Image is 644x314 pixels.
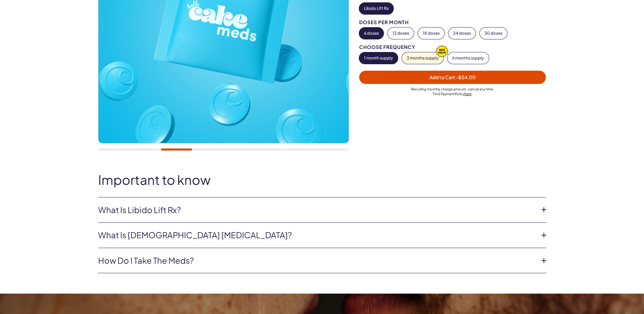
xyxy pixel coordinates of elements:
[359,87,546,96] div: Recurring monthly charge amount , cancel any time. Policy .
[98,255,535,266] a: How do I take the meds?
[429,74,476,80] span: Add to Cart
[98,229,535,241] a: What is [DEMOGRAPHIC_DATA] [MEDICAL_DATA]?
[448,28,476,39] button: 24 doses
[447,52,489,64] button: 6 months supply
[464,92,472,96] a: here
[98,204,535,216] a: What is Libido Lift Rx?
[359,71,546,84] button: Add to Cart -$54.00
[359,3,393,14] button: Libido Lift Rx
[418,28,444,39] button: 18 doses
[402,52,443,64] button: 3 months supply
[456,74,476,80] span: - $54.00
[480,28,507,39] button: 30 doses
[433,92,455,96] span: Find Payment
[359,20,546,25] div: Doses per Month
[359,52,398,64] button: 1 month supply
[359,45,546,50] div: Choose Frequency
[388,28,414,39] button: 12 doses
[359,28,384,39] button: 6 doses
[98,173,546,187] h2: Important to know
